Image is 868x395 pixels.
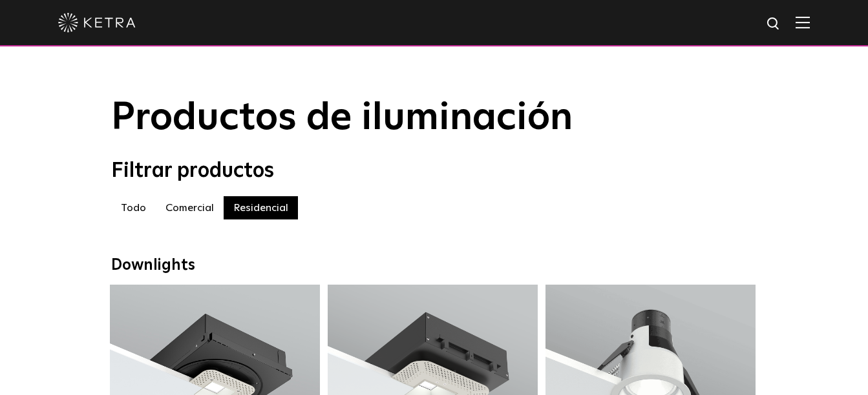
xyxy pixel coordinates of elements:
[156,196,224,219] label: Comercial
[111,99,573,137] span: Productos de iluminación
[111,159,757,183] div: Filtrar productos
[796,16,810,28] img: Hamburger%20Nav.svg
[224,196,298,219] label: Residencial
[766,16,782,32] img: icono de búsqueda
[111,256,757,275] div: Downlights
[111,196,156,219] label: Todo
[58,13,136,32] img: ketra-logo-2019-white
